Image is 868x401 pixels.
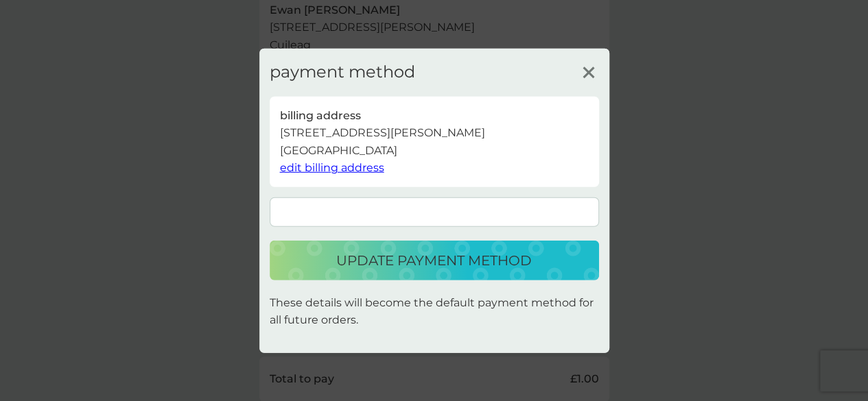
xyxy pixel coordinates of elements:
p: update payment method [336,250,532,271]
span: edit billing address [280,161,384,174]
button: edit billing address [280,159,384,177]
p: [STREET_ADDRESS][PERSON_NAME] [280,124,485,142]
p: billing address [280,106,361,124]
button: update payment method [270,241,599,280]
p: These details will become the default payment method for all future orders. [270,294,599,329]
h3: payment method [270,62,415,82]
p: [GEOGRAPHIC_DATA] [280,141,397,159]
